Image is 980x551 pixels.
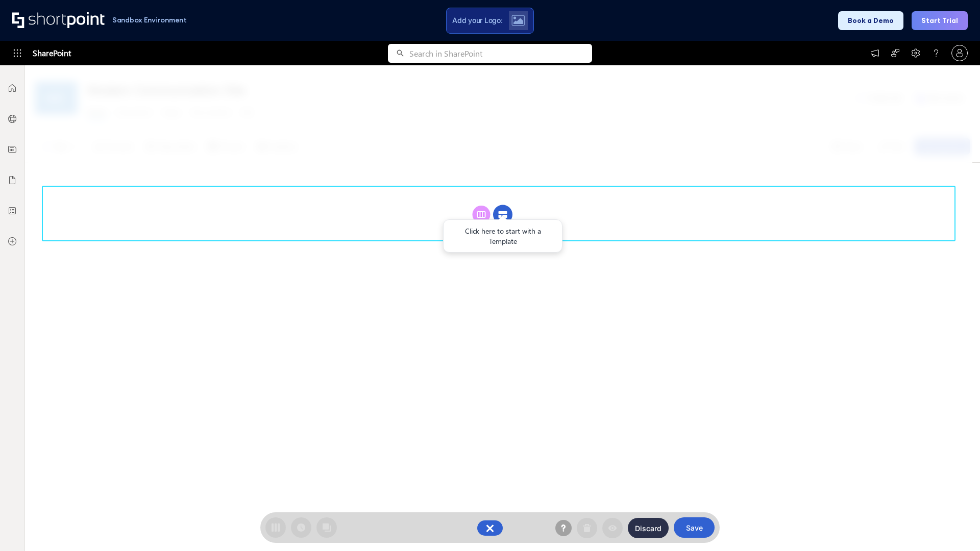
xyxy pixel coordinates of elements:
[674,517,715,538] button: Save
[628,518,669,538] button: Discard
[33,41,71,65] span: SharePoint
[112,17,187,23] h1: Sandbox Environment
[912,11,968,30] button: Start Trial
[409,44,592,63] input: Search in SharePoint
[511,15,525,26] img: Upload logo
[838,11,903,30] button: Book a Demo
[796,433,980,551] iframe: Chat Widget
[452,16,502,25] span: Add your Logo:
